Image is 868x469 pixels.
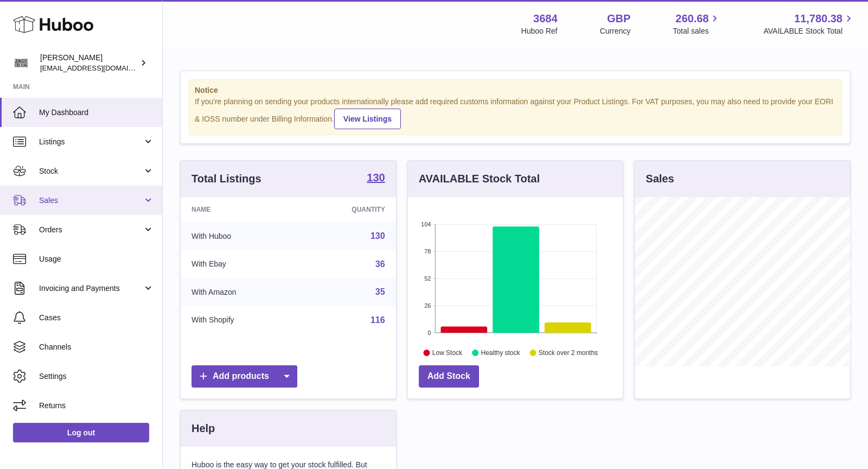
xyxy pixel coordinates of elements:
span: Cases [39,313,154,323]
text: Low Stock [432,349,463,357]
text: 78 [424,248,431,255]
strong: GBP [607,11,630,26]
strong: 3684 [533,11,558,26]
div: If you're planning on sending your products internationally please add required customs informati... [195,97,836,129]
a: 35 [375,287,385,296]
a: 116 [371,315,385,325]
span: AVAILABLE Stock Total [763,26,855,36]
div: Currency [600,26,631,36]
span: Invoicing and Payments [39,283,143,294]
td: With Amazon [181,278,298,306]
a: Log out [13,423,149,442]
span: Orders [39,225,143,235]
td: With Huboo [181,222,298,250]
span: Channels [39,342,154,352]
span: Total sales [673,26,721,36]
span: Listings [39,137,143,147]
text: 26 [424,302,431,309]
a: 11,780.38 AVAILABLE Stock Total [763,11,855,36]
td: With Shopify [181,306,298,334]
span: Stock [39,166,143,176]
th: Name [181,197,298,222]
text: 0 [427,329,431,336]
text: Stock over 2 months [539,349,598,357]
text: 52 [424,275,431,282]
h3: AVAILABLE Stock Total [419,172,540,186]
a: Add products [192,365,297,388]
td: With Ebay [181,250,298,278]
a: View Listings [334,109,401,129]
span: My Dashboard [39,107,154,118]
span: Usage [39,254,154,264]
strong: Notice [195,85,836,96]
strong: 130 [367,172,385,183]
h3: Sales [646,172,674,186]
span: [EMAIL_ADDRESS][DOMAIN_NAME] [40,64,159,72]
h3: Total Listings [192,172,261,186]
span: Settings [39,371,154,382]
span: 260.68 [675,11,709,26]
a: 130 [371,231,385,240]
h3: Help [192,421,215,436]
span: Sales [39,195,143,206]
a: 130 [367,172,385,185]
span: Returns [39,401,154,411]
div: Huboo Ref [521,26,558,36]
img: theinternationalventure@gmail.com [13,55,29,71]
text: Healthy stock [481,349,520,357]
text: 104 [421,221,431,227]
span: 11,780.38 [794,11,843,26]
a: 260.68 Total sales [673,11,721,36]
a: 36 [375,259,385,269]
th: Quantity [298,197,396,222]
a: Add Stock [419,365,479,388]
div: [PERSON_NAME] [40,53,138,73]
